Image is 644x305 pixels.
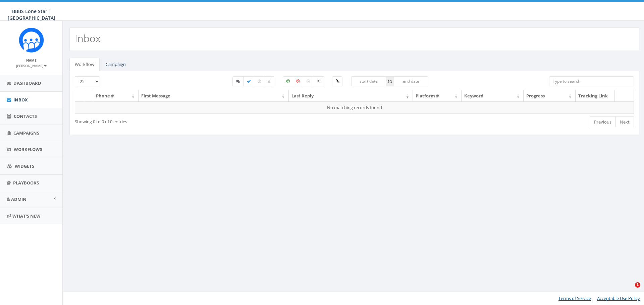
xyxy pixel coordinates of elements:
a: Workflow [69,58,100,71]
input: start date [351,76,386,86]
span: Playbooks [13,180,39,186]
small: Name [26,58,37,63]
th: Phone #: activate to sort column ascending [93,90,139,102]
label: Closed [264,76,274,86]
span: Workflows [14,146,42,152]
label: Negative [293,76,304,86]
input: end date [394,76,429,86]
a: Previous [590,117,616,128]
div: Showing 0 to 0 of 0 entries [75,116,302,125]
img: Rally_Corp_Icon_1.png [19,27,44,53]
label: Mixed [313,76,324,86]
label: Neutral [303,76,314,86]
td: No matching records found [75,101,634,113]
label: Expired [254,76,265,86]
h2: Inbox [75,33,101,44]
iframe: Intercom live chat [621,282,637,298]
span: Admin [11,196,26,202]
span: Campaigns [13,130,39,136]
th: Tracking Link [576,90,615,102]
label: Clicked [332,76,342,86]
a: Acceptable Use Policy [597,295,640,301]
input: Type to search [549,76,634,86]
span: Inbox [13,97,28,103]
th: Last Reply: activate to sort column ascending [289,90,413,102]
span: What's New [12,213,41,219]
span: BBBS Lone Star | [GEOGRAPHIC_DATA] [8,8,55,21]
label: Positive [283,76,293,86]
label: Started [232,76,244,86]
span: Dashboard [13,80,41,86]
th: Progress: activate to sort column ascending [524,90,576,102]
small: [PERSON_NAME] [16,63,47,68]
span: Contacts [14,113,37,119]
th: First Message: activate to sort column ascending [139,90,289,102]
a: Campaign [100,58,131,71]
a: Terms of Service [558,295,591,301]
span: Widgets [15,163,34,169]
a: [PERSON_NAME] [16,62,47,68]
label: Completed [243,76,255,86]
th: Platform #: activate to sort column ascending [413,90,462,102]
th: Keyword: activate to sort column ascending [462,90,524,102]
span: to [386,76,394,86]
span: 1 [635,282,640,288]
a: Next [615,117,634,128]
